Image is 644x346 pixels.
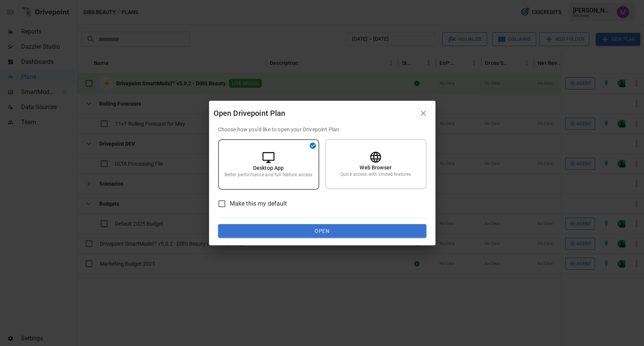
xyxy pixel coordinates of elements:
p: Quick access with limited features [340,171,411,178]
div: Open Drivepoint Plan [214,107,416,119]
span: Make this my default [230,199,287,208]
p: Web Browser [360,164,392,171]
p: Choose how you'd like to open your Drivepoint Plan [218,126,426,133]
p: Desktop App [253,164,284,172]
button: Open [218,224,426,238]
p: Better performance and full feature access [224,172,312,178]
